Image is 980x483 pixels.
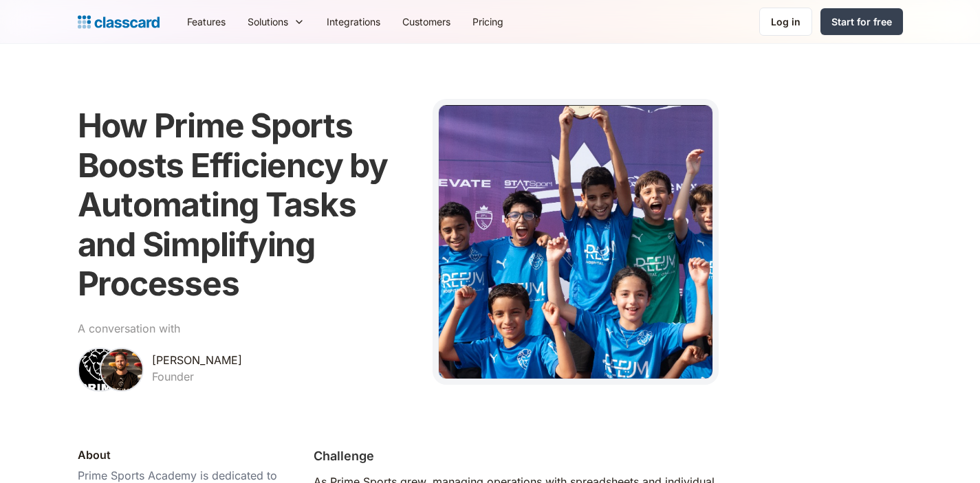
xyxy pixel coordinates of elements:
[78,106,416,304] h1: How Prime Sports Boosts Efficiency by Automating Tasks and Simplifying Processes
[316,6,391,37] a: Integrations
[152,368,194,385] div: Founder
[176,6,237,37] a: Features
[771,14,801,29] div: Log in
[759,8,812,36] a: Log in
[78,447,111,463] div: About
[820,8,903,35] a: Start for free
[391,6,461,37] a: Customers
[831,14,892,29] div: Start for free
[78,12,160,32] a: home
[248,14,288,29] div: Solutions
[152,352,242,368] div: [PERSON_NAME]
[237,6,316,37] div: Solutions
[78,320,180,337] div: A conversation with
[461,6,514,37] a: Pricing
[314,447,374,465] h2: Challenge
